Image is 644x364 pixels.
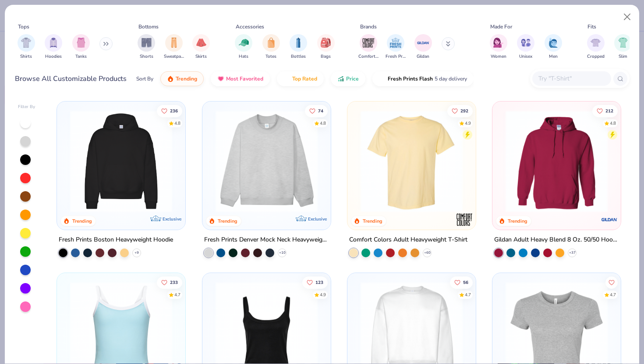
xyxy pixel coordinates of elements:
[519,53,532,60] span: Unisex
[321,53,331,60] span: Bags
[424,250,430,255] span: + 60
[379,75,386,82] img: flash.gif
[226,75,263,82] span: Most Favorited
[545,34,562,60] div: filter for Men
[318,108,323,113] span: 74
[331,71,365,86] button: Price
[304,105,327,117] button: Like
[196,38,206,48] img: Skirts Image
[601,211,618,228] img: Gildan logo
[18,34,35,60] div: filter for Shirts
[174,292,180,298] div: 4.7
[211,110,322,212] img: f5d85501-0dbb-4ee4-b115-c08fa3845d83
[160,71,204,86] button: Trending
[72,34,90,60] button: filter button
[493,38,503,48] img: Women Image
[176,75,197,82] span: Trending
[494,234,619,245] div: Gildan Adult Heavy Blend 8 Oz. 50/50 Hooded Sweatshirt
[501,110,612,212] img: 01756b78-01f6-4cc6-8d8a-3c30c1a0c8ac
[157,276,182,289] button: Like
[587,53,605,60] span: Cropped
[262,34,280,60] div: filter for Totes
[592,105,618,117] button: Like
[170,108,178,113] span: 236
[75,53,87,60] span: Tanks
[372,71,474,86] button: Fresh Prints Flash5 day delivery
[521,38,531,48] img: Unisex Image
[308,216,327,222] span: Exclusive
[319,292,326,298] div: 4.9
[164,34,184,60] div: filter for Sweatpants
[490,23,512,31] div: Made For
[610,120,616,126] div: 4.8
[587,34,605,60] div: filter for Cropped
[463,280,468,285] span: 56
[45,34,62,60] div: filter for Hoodies
[388,75,433,82] span: Fresh Prints Flash
[618,38,628,48] img: Slim Image
[321,38,330,48] img: Bags Image
[164,53,184,60] span: Sweatpants
[290,34,307,60] button: filter button
[317,34,335,60] button: filter button
[262,34,280,60] button: filter button
[414,34,432,60] div: filter for Gildan
[587,23,596,31] div: Fits
[465,292,471,298] div: 4.7
[235,34,252,60] div: filter for Hats
[435,74,467,84] span: 5 day delivery
[266,38,276,48] img: Totes Image
[157,105,182,117] button: Like
[138,34,155,60] div: filter for Shorts
[170,280,178,285] span: 233
[283,75,290,82] img: TopRated.gif
[236,23,264,31] div: Accessories
[20,53,32,60] span: Shirts
[467,110,578,212] img: e55d29c3-c55d-459c-bfd9-9b1c499ab3c6
[362,36,375,49] img: Comfort Colors Image
[291,53,306,60] span: Bottles
[192,34,210,60] button: filter button
[235,34,252,60] button: filter button
[15,73,127,84] div: Browse All Customizable Products
[292,75,317,82] span: Top Rated
[417,53,429,60] span: Gildan
[517,34,534,60] div: filter for Unisex
[138,34,155,60] button: filter button
[386,34,406,60] div: filter for Fresh Prints
[460,108,468,113] span: 292
[322,110,433,212] img: a90f7c54-8796-4cb2-9d6e-4e9644cfe0fe
[204,234,329,245] div: Fresh Prints Denver Mock Neck Heavyweight Sweatshirt
[358,34,379,60] button: filter button
[491,53,506,60] span: Women
[18,23,29,31] div: Tops
[386,53,406,60] span: Fresh Prints
[358,53,379,60] span: Comfort Colors
[349,234,467,245] div: Comfort Colors Adult Heavyweight T-Shirt
[605,276,618,289] button: Like
[317,34,335,60] div: filter for Bags
[417,36,430,49] img: Gildan Image
[138,23,159,31] div: Bottoms
[18,104,35,110] div: Filter By
[619,9,636,25] button: Close
[414,34,432,60] button: filter button
[389,36,402,49] img: Fresh Prints Image
[610,292,616,298] div: 4.7
[360,23,377,31] div: Brands
[346,75,359,82] span: Price
[517,34,534,60] button: filter button
[490,34,507,60] div: filter for Women
[195,53,207,60] span: Skirts
[163,216,182,222] span: Exclusive
[174,120,180,126] div: 4.8
[76,38,86,48] img: Tanks Image
[167,75,174,82] img: trending.gif
[164,34,184,60] button: filter button
[290,34,307,60] div: filter for Bottles
[21,38,31,48] img: Shirts Image
[386,34,406,60] button: filter button
[277,71,324,86] button: Top Rated
[279,250,285,255] span: + 10
[548,38,558,48] img: Men Image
